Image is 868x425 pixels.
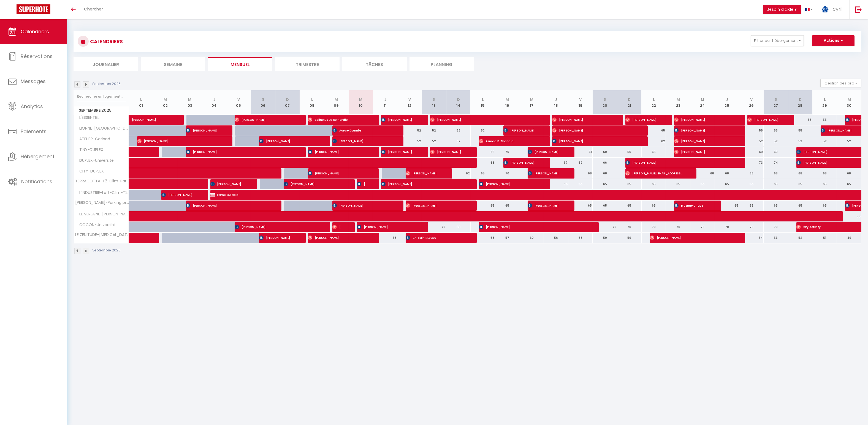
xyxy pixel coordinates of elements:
span: [PERSON_NAME] [479,222,585,232]
div: 52 [471,125,495,136]
span: [PERSON_NAME] [406,200,463,211]
span: [PERSON_NAME] [625,157,732,168]
li: Journalier [74,57,138,71]
div: 68 [690,168,715,179]
div: 68 [764,168,788,179]
div: 70 [739,222,764,232]
div: 65 [568,201,593,211]
div: 65 [471,168,495,179]
span: Notifications [21,178,52,185]
li: Tâches [342,57,407,71]
div: 53 [764,233,788,243]
th: 24 [690,90,715,115]
span: [PERSON_NAME] [137,136,219,146]
div: 65 [642,201,666,211]
span: Sky Activity [796,222,860,232]
div: 65 [715,201,739,211]
span: TERRACOTTA-T2-Clim-Parking privé gratuit [75,179,130,183]
div: 70 [666,222,690,232]
div: 62 [642,136,666,146]
div: 60 [593,147,617,157]
div: 69 [739,147,764,157]
abbr: D [799,97,802,102]
abbr: L [653,97,655,102]
span: [PERSON_NAME] [357,222,414,232]
th: 09 [324,90,349,115]
span: cyril [833,6,842,12]
abbr: M [164,97,167,102]
div: 49 [837,233,861,243]
button: Besoin d'aide ? [763,5,801,14]
th: 20 [593,90,617,115]
div: 65 [544,179,568,189]
div: 52 [397,125,422,136]
div: 70 [715,222,739,232]
span: [PERSON_NAME] [381,147,414,157]
div: 70 [617,222,642,232]
span: [PERSON_NAME] [552,125,634,136]
div: 68 [837,168,861,179]
span: [PERSON_NAME] [357,179,365,189]
div: 51 [812,233,837,243]
div: 70 [495,168,520,179]
span: [PERSON_NAME] [235,222,316,232]
th: 27 [764,90,788,115]
div: 58 [471,233,495,243]
span: [PERSON_NAME] [650,232,732,243]
span: [PERSON_NAME]-Parking privé gratuit [75,201,130,205]
th: 05 [226,90,251,115]
div: 55 [812,115,837,125]
th: 06 [251,90,275,115]
th: 16 [495,90,520,115]
span: [PERSON_NAME] [503,125,536,136]
div: 68 [739,168,764,179]
abbr: S [604,97,606,102]
div: 67 [544,158,568,168]
div: 69 [568,158,593,168]
div: 65 [788,201,813,211]
div: 70 [690,222,715,232]
th: 26 [739,90,764,115]
div: 62 [471,147,495,157]
h3: CALENDRIERS [89,35,123,48]
abbr: S [433,97,435,102]
th: 29 [812,90,837,115]
span: Réservations [21,53,53,60]
button: Gestion des prix [820,79,861,87]
abbr: V [237,97,240,102]
div: 57 [495,233,520,243]
div: 54 [739,233,764,243]
div: 62 [446,168,471,179]
div: 65 [593,179,617,189]
button: Filtrer par hébergement [751,35,804,46]
span: [PERSON_NAME] [186,147,292,157]
div: 68 [812,168,837,179]
span: [PERSON_NAME] [430,147,463,157]
div: 52 [812,136,837,146]
div: 68 [788,168,813,179]
div: 55 [739,125,764,136]
abbr: M [848,97,851,102]
div: 65 [788,179,813,189]
div: 52 [446,125,471,136]
img: ... [821,5,829,13]
span: LE ZENITUDE-[MEDICAL_DATA]-TERRASSE-PARKING [75,233,130,237]
span: [PERSON_NAME] [674,147,731,157]
th: 19 [568,90,593,115]
th: 12 [397,90,422,115]
span: Aurore Doumbe [332,125,390,136]
span: [PERSON_NAME] [528,168,560,179]
th: 21 [617,90,642,115]
div: 65 [495,201,520,211]
div: 70 [593,222,617,232]
span: ATELIER-Gerland [75,136,112,142]
span: [PERSON_NAME] [479,179,536,189]
span: [PERSON_NAME] [132,112,157,122]
span: LIONNE-[GEOGRAPHIC_DATA] [75,125,130,131]
span: Paiements [21,128,47,135]
abbr: V [750,97,753,102]
div: 52 [788,136,813,146]
div: 52 [837,136,861,146]
img: Super Booking [17,4,50,14]
a: [PERSON_NAME] [129,115,153,125]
